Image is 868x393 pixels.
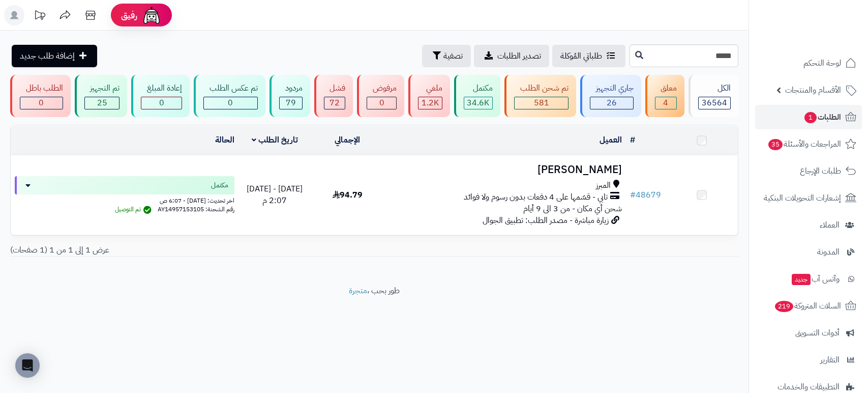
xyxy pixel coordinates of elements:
span: رقم الشحنة: AY14957153105 [158,205,234,214]
a: إعادة المبلغ 0 [129,75,192,117]
a: تم عكس الطلب 0 [192,75,267,117]
a: تحديثات المنصة [27,5,52,28]
span: طلباتي المُوكلة [560,50,602,62]
div: 1166 [418,97,442,109]
div: 0 [204,97,257,109]
div: ملغي [418,82,442,94]
div: 26 [590,97,633,109]
span: لوحة التحكم [803,56,841,70]
span: رفيق [121,9,137,21]
div: معلق [655,82,677,94]
span: 4 [663,97,668,109]
span: المدونة [817,245,840,259]
div: مردود [279,82,303,94]
img: logo-2.png [799,16,858,37]
a: لوحة التحكم [755,51,862,75]
a: تم شحن الطلب 581 [502,75,578,117]
span: # [630,189,636,201]
a: العميل [600,134,622,146]
a: ملغي 1.2K [406,75,452,117]
img: ai-face.png [141,5,162,25]
a: متجرة [349,285,367,297]
a: المدونة [755,240,862,264]
a: الكل36564 [686,75,740,117]
span: 72 [330,97,340,109]
span: المبرز [596,180,611,191]
div: 4 [655,97,677,109]
div: اخر تحديث: [DATE] - 6:07 ص [15,194,234,205]
span: 581 [534,97,549,109]
div: الطلب باطل [20,82,63,94]
span: إضافة طلب جديد [20,50,75,62]
a: فشل 72 [312,75,355,117]
div: Open Intercom Messenger [15,353,40,378]
div: تم شحن الطلب [514,82,568,94]
span: العملاء [820,218,840,232]
div: مرفوض [367,82,397,94]
a: الطلب باطل 0 [8,75,73,117]
span: الطلبات [803,110,841,124]
a: معلق 4 [643,75,687,117]
span: تصفية [443,50,463,62]
span: 1 [804,111,817,124]
span: 0 [159,97,164,109]
div: إعادة المبلغ [141,82,182,94]
span: مكتمل [211,180,228,190]
a: طلباتي المُوكلة [552,45,625,67]
a: تاريخ الطلب [252,134,298,146]
button: تصفية [422,45,471,67]
a: المراجعات والأسئلة35 [755,132,862,156]
span: تابي - قسّمها على 4 دفعات بدون رسوم ولا فوائد [464,191,608,203]
a: السلات المتروكة219 [755,294,862,318]
a: وآتس آبجديد [755,267,862,291]
a: مكتمل 34.6K [452,75,503,117]
span: زيارة مباشرة - مصدر الطلب: تطبيق الجوال [483,214,609,227]
a: جاري التجهيز 26 [578,75,643,117]
a: تصدير الطلبات [474,45,549,67]
span: وآتس آب [791,272,840,286]
a: الإجمالي [335,134,360,146]
span: 0 [228,97,233,109]
span: تم التوصيل [115,205,154,214]
div: الكل [698,82,731,94]
a: # [630,134,635,146]
a: تم التجهيز 25 [73,75,130,117]
a: إشعارات التحويلات البنكية [755,186,862,210]
span: 25 [97,97,107,109]
span: 219 [774,300,794,313]
div: 0 [141,97,182,109]
span: أدوات التسويق [795,326,840,340]
div: جاري التجهيز [590,82,634,94]
h3: [PERSON_NAME] [388,164,622,176]
span: طلبات الإرجاع [800,164,841,178]
div: تم عكس الطلب [203,82,258,94]
a: مرفوض 0 [355,75,406,117]
span: تصدير الطلبات [497,50,541,62]
span: 79 [286,97,296,109]
span: المراجعات والأسئلة [767,137,841,151]
div: 79 [280,97,302,109]
span: جديد [792,274,811,285]
span: 1.2K [422,97,439,109]
a: إضافة طلب جديد [12,45,97,67]
span: 36564 [702,97,727,109]
a: أدوات التسويق [755,321,862,345]
div: 581 [515,97,568,109]
span: شحن أي مكان - من 3 الى 9 أيام [523,203,622,215]
a: الطلبات1 [755,105,862,129]
a: العملاء [755,213,862,237]
span: 34.6K [467,97,489,109]
div: مكتمل [464,82,493,94]
span: 0 [379,97,384,109]
span: [DATE] - [DATE] 2:07 م [247,183,303,207]
a: طلبات الإرجاع [755,159,862,183]
span: 0 [39,97,44,109]
span: التقارير [820,353,840,367]
span: 94.79 [333,189,363,201]
a: مردود 79 [267,75,312,117]
div: 72 [324,97,345,109]
span: 35 [768,138,783,151]
span: إشعارات التحويلات البنكية [764,191,841,205]
a: #48679 [630,189,661,201]
div: 34611 [464,97,493,109]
